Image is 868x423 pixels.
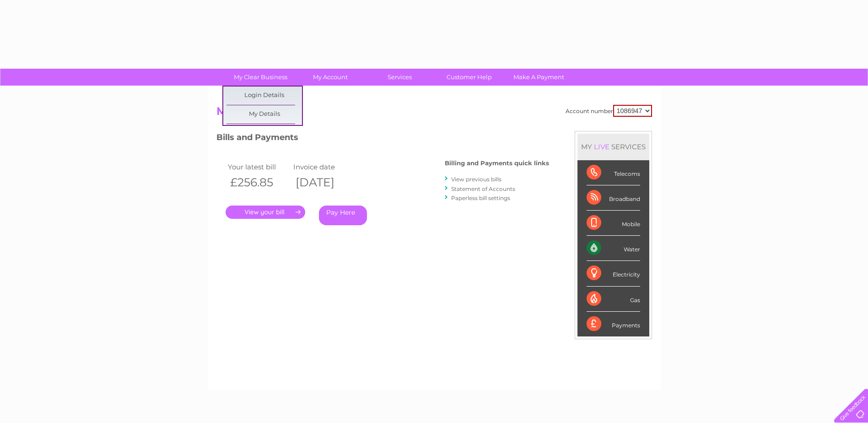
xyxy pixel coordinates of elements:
div: MY SERVICES [577,134,649,160]
a: My Account [292,69,368,86]
div: Mobile [587,211,640,236]
a: My Clear Business [223,69,298,86]
div: Broadband [587,185,640,211]
td: Your latest bill [226,161,291,173]
a: My Details [226,105,302,124]
h4: Billing and Payments quick links [445,160,549,167]
a: Services [362,69,437,86]
div: Water [587,236,640,261]
td: Invoice date [291,161,357,173]
h2: My Account [216,105,652,122]
a: Login Details [226,87,302,105]
a: Customer Help [431,69,507,86]
div: Account number [566,105,652,117]
div: Telecoms [587,160,640,185]
th: [DATE] [291,173,357,192]
div: Gas [587,287,640,312]
h3: Bills and Payments [216,131,549,147]
a: My Preferences [226,124,302,142]
a: . [226,206,305,219]
a: Paperless bill settings [451,195,510,201]
th: £256.85 [226,173,291,192]
a: Statement of Accounts [451,185,515,192]
a: Pay Here [319,206,367,225]
a: View previous bills [451,176,501,183]
a: Make A Payment [501,69,577,86]
div: LIVE [592,142,611,151]
div: Electricity [587,261,640,286]
div: Payments [587,312,640,336]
